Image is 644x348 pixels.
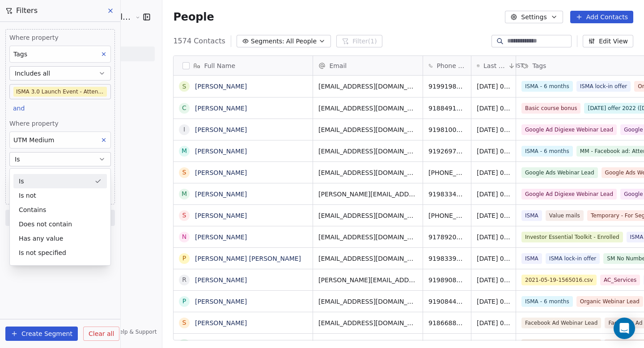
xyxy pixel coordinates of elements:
span: 919269721234 [428,147,466,156]
a: [PERSON_NAME] [195,233,247,241]
span: [EMAIL_ADDRESS][DOMAIN_NAME] [318,125,417,134]
span: [DATE] 09:05 PM [477,104,510,113]
button: Add Contacts [570,11,633,23]
a: [PERSON_NAME] [195,148,247,155]
span: Tags [532,61,546,70]
span: ISMA lock-in offer [546,253,600,264]
span: Phone Number [436,61,466,70]
div: Full Name [174,56,313,75]
div: S [182,168,186,177]
a: [PERSON_NAME] [195,298,247,305]
a: [PERSON_NAME] [PERSON_NAME] [195,255,301,262]
button: [PERSON_NAME] School of Finance LLP [11,9,129,25]
div: S [182,318,186,327]
span: [EMAIL_ADDRESS][DOMAIN_NAME] [318,168,417,177]
div: Is [13,174,107,188]
div: M [182,189,187,199]
span: Help & Support [115,328,157,335]
div: Suggestions [10,174,110,260]
span: ISMA [521,210,542,221]
span: [EMAIL_ADDRESS][DOMAIN_NAME] [318,147,417,156]
span: Investor Essential Toolkit - Enrolled [521,232,623,242]
div: Contains [13,203,107,217]
span: 2021-05-19-1565016.csv [521,275,597,285]
span: [DATE] 09:06 PM [477,82,510,91]
div: S [182,211,186,220]
a: [PERSON_NAME] [195,191,247,198]
span: [DATE] 09:02 PM [477,125,510,134]
span: [DATE] 08:38 PM [477,276,510,284]
span: [DATE] 08:55 PM [477,168,510,177]
a: [PERSON_NAME] [195,105,247,112]
div: C [182,103,187,113]
span: [EMAIL_ADDRESS][DOMAIN_NAME] [318,318,417,327]
div: grid [174,76,313,341]
span: Facebook Ad Webinar Lead [521,318,601,328]
span: ISMA - 6 months [521,146,573,157]
span: 1574 Contacts [173,36,225,47]
span: Value mails [546,210,584,221]
span: ISMA - 6 months [521,81,573,92]
div: P [182,254,186,263]
span: [PERSON_NAME][EMAIL_ADDRESS][PERSON_NAME][DOMAIN_NAME] [318,276,417,284]
span: Full Name [204,61,235,70]
span: [DATE] 08:34 PM [477,318,510,327]
span: [EMAIL_ADDRESS][DOMAIN_NAME] [318,211,417,220]
a: [PERSON_NAME] [195,83,247,90]
span: [EMAIL_ADDRESS][DOMAIN_NAME] [318,254,417,263]
span: 917892097215 [428,233,466,242]
button: Settings [505,11,563,23]
div: Has any value [13,231,107,246]
div: R [182,275,187,284]
div: P [182,297,186,306]
div: Is not [13,188,107,203]
a: [PERSON_NAME] [195,276,247,284]
span: [DATE] 08:41 PM [477,254,510,263]
span: 918849154226 [428,104,466,113]
span: 919833943206 [428,254,466,263]
div: I [183,125,185,134]
span: People [173,10,214,24]
span: [DATE] 08:34 PM [477,297,510,306]
div: Phone Number [423,56,471,75]
button: Filter(1) [336,35,382,47]
span: 919833436315 [428,190,466,199]
span: ISMA [521,253,542,264]
a: [PERSON_NAME] [195,212,247,219]
a: [PERSON_NAME] [195,319,247,327]
div: Open Intercom Messenger [614,318,635,339]
span: Google Ad Digiexe Webinar Lead [521,189,617,199]
span: AC_Services [600,275,640,285]
div: S [182,82,186,91]
a: [PERSON_NAME] [195,126,247,133]
span: Segments: [251,37,284,46]
span: Organic Webinar Lead [576,296,643,307]
div: N [182,232,186,242]
span: 919810015496 [428,125,466,134]
span: [PHONE_NUMBER] [428,168,466,177]
a: [PERSON_NAME] [195,169,247,176]
span: Email [329,61,347,70]
span: Google Ad Digiexe Webinar Lead [521,124,617,135]
span: 919890880697 [428,276,466,284]
span: [DATE] 08:48 PM [477,190,510,199]
span: ISMA lock-in offer [576,81,631,92]
a: [PERSON_NAME] [195,341,247,348]
span: All People [286,37,317,46]
div: Is not specified [13,246,107,260]
span: [DATE] 08:45 PM [477,211,510,220]
a: Help & Support [106,328,157,335]
span: 919919876204 [428,82,466,91]
div: Does not contain [13,217,107,231]
span: [EMAIL_ADDRESS][DOMAIN_NAME] [318,297,417,306]
span: [DATE] 08:59 PM [477,147,510,156]
span: [PERSON_NAME][EMAIL_ADDRESS][PERSON_NAME][DOMAIN_NAME] [318,190,417,199]
span: [DATE] 08:44 PM [477,233,510,242]
span: [EMAIL_ADDRESS][DOMAIN_NAME] [318,82,417,91]
div: Email [313,56,423,75]
div: Last Activity DateIST [471,56,516,75]
span: ISMA - 6 months [521,296,573,307]
span: 918668897120 [428,318,466,327]
span: Basic course bonus [521,103,580,114]
button: Edit View [583,35,633,47]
